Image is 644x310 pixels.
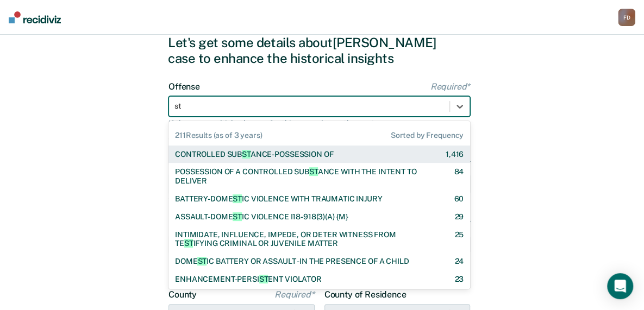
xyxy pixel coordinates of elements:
div: ENHANCEMENT-PERSI ENT VIOLATOR [175,275,322,284]
div: 1,416 [446,150,464,159]
div: 29 [454,212,464,222]
span: ST [184,239,193,248]
div: ASSAULT-DOME IC VIOLENCE I18-918(3)(A) {M} [175,212,348,222]
div: Let's get some details about [PERSON_NAME] case to enhance the historical insights [168,35,476,66]
button: FD [618,9,635,26]
label: Offense [168,81,470,92]
span: ST [259,275,268,283]
label: County [168,289,315,300]
span: ST [197,257,207,265]
div: INTIMIDATE, INFLUENCE, IMPEDE, OR DETER WITNESS FROM TE IFYING CRIMINAL OR JUVENILE MATTER [175,230,435,249]
span: Required* [430,81,470,92]
div: 23 [454,275,464,284]
span: ST [233,212,242,221]
span: ST [309,167,318,176]
div: 24 [454,257,464,266]
div: F D [618,9,635,26]
span: ST [233,194,242,203]
div: CONTROLLED SUB ANCE-POSSESSION OF [175,150,333,159]
span: Required* [274,289,315,300]
div: DOME IC BATTERY OR ASSAULT -IN THE PRESENCE OF A CHILD [175,257,409,266]
div: POSSESSION OF A CONTROLLED SUB ANCE WITH THE INTENT TO DELIVER [175,167,435,186]
span: 211 Results (as of 3 years) [175,131,262,140]
div: Open Intercom Messenger [607,273,633,299]
div: BATTERY-DOME IC VIOLENCE WITH TRAUMATIC INJURY [175,194,382,204]
div: 25 [454,230,464,249]
div: If there are multiple charges for this case, choose the most severe [168,119,470,128]
div: 60 [454,194,464,204]
div: 84 [454,167,464,186]
span: ST [242,150,251,159]
span: Sorted by Frequency [391,131,464,140]
img: Recidiviz [9,11,61,23]
label: County of Residence [324,289,471,300]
